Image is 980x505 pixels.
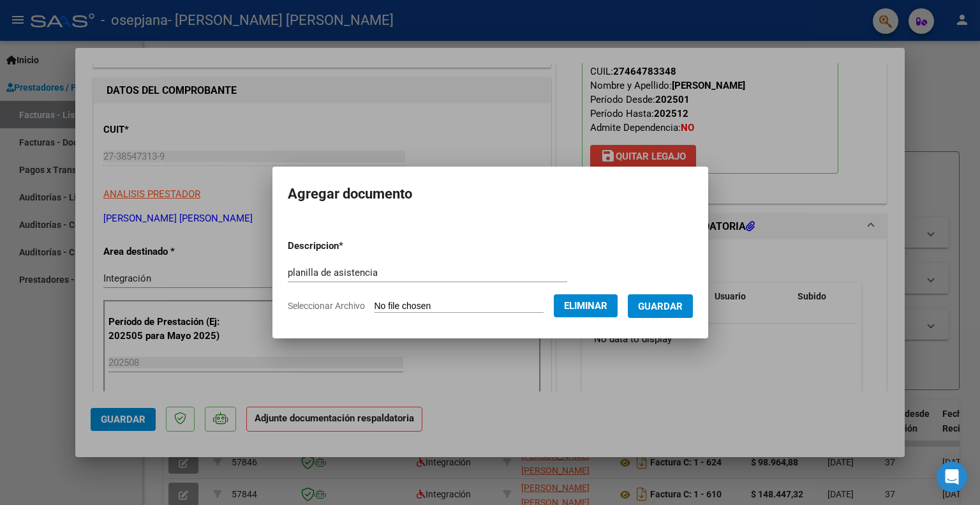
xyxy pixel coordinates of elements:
h2: Agregar documento [288,182,693,206]
p: Descripcion [288,239,410,253]
button: Eliminar [554,294,618,317]
span: Eliminar [564,300,607,312]
span: Seleccionar Archivo [288,301,365,311]
div: Open Intercom Messenger [937,462,967,492]
button: Guardar [628,294,693,318]
span: Guardar [638,301,683,312]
